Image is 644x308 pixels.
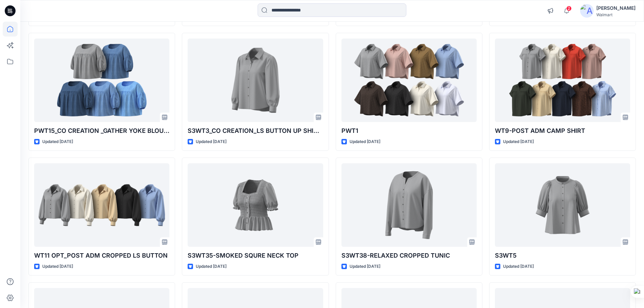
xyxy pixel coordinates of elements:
[580,4,594,18] img: avatar
[34,39,169,122] a: PWT15_CO CREATION _GATHER YOKE BLOUSE
[596,4,636,12] div: [PERSON_NAME]
[495,251,630,260] p: S3WT5
[34,126,169,136] p: PWT15_CO CREATION _GATHER YOKE BLOUSE
[350,263,380,270] p: Updated [DATE]
[188,251,323,260] p: S3WT35-SMOKED SQURE NECK TOP
[596,12,636,17] div: Walmart
[495,126,630,136] p: WT9-POST ADM CAMP SHIRT
[341,39,477,122] a: PWT1
[566,6,572,11] span: 2
[341,126,477,136] p: PWT1
[341,163,477,247] a: S3WT38-RELAXED CROPPED TUNIC
[42,263,73,270] p: Updated [DATE]
[42,138,73,145] p: Updated [DATE]
[503,263,534,270] p: Updated [DATE]
[188,39,323,122] a: S3WT3_CO CREATION_LS BUTTON UP SHIRT W-GATHERED SLEEVE
[341,251,477,260] p: S3WT38-RELAXED CROPPED TUNIC
[34,251,169,260] p: WT11 OPT_POST ADM CROPPED LS BUTTON
[188,126,323,136] p: S3WT3_CO CREATION_LS BUTTON UP SHIRT W-GATHERED SLEEVE
[188,163,323,247] a: S3WT35-SMOKED SQURE NECK TOP
[196,263,226,270] p: Updated [DATE]
[503,138,534,145] p: Updated [DATE]
[34,163,169,247] a: WT11 OPT_POST ADM CROPPED LS BUTTON
[495,39,630,122] a: WT9-POST ADM CAMP SHIRT
[350,138,380,145] p: Updated [DATE]
[196,138,226,145] p: Updated [DATE]
[495,163,630,247] a: S3WT5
